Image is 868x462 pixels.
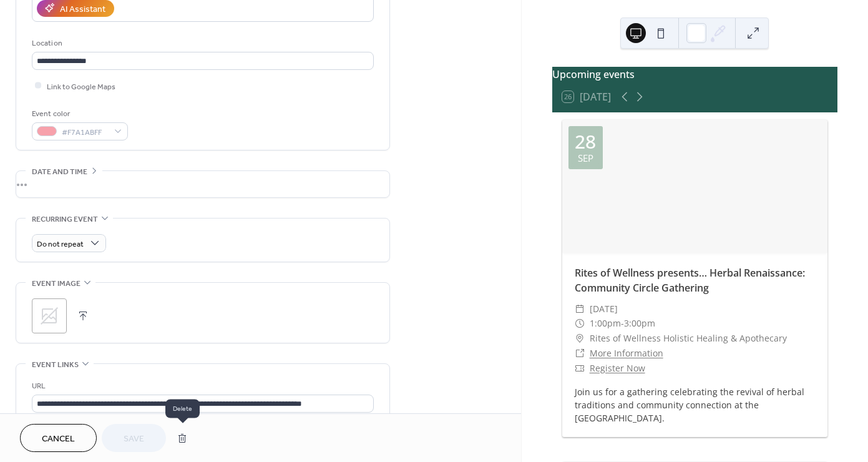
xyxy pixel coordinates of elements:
[32,380,371,393] div: URL
[590,302,618,317] span: [DATE]
[590,331,787,346] span: Rites of Wellness Holistic Healing & Apothecary
[47,80,115,93] span: Link to Google Maps
[590,316,621,331] span: 1:00pm
[575,361,585,376] div: ​
[624,316,655,331] span: 3:00pm
[32,298,67,333] div: ;
[562,385,827,425] div: Join us for a gathering celebrating the revival of herbal traditions and community connection at ...
[62,125,108,139] span: #F7A1ABFF
[621,316,624,331] span: -
[590,347,663,359] a: More Information
[32,37,371,50] div: Location
[32,107,125,120] div: Event color
[575,302,585,317] div: ​
[575,331,585,346] div: ​
[32,165,87,179] span: Date and time
[575,346,585,361] div: ​
[16,171,389,197] div: •••
[575,316,585,331] div: ​
[42,433,75,446] span: Cancel
[552,67,837,82] div: Upcoming events
[575,266,805,295] a: Rites of Wellness presents… Herbal Renaissance: Community Circle Gathering
[20,424,97,452] button: Cancel
[575,132,596,151] div: 28
[32,277,80,290] span: Event image
[590,362,645,374] a: Register Now
[32,358,79,371] span: Event links
[578,154,593,163] div: Sep
[37,237,84,251] span: Do not repeat
[60,2,105,16] div: AI Assistant
[165,399,200,418] span: Delete
[32,213,98,226] span: Recurring event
